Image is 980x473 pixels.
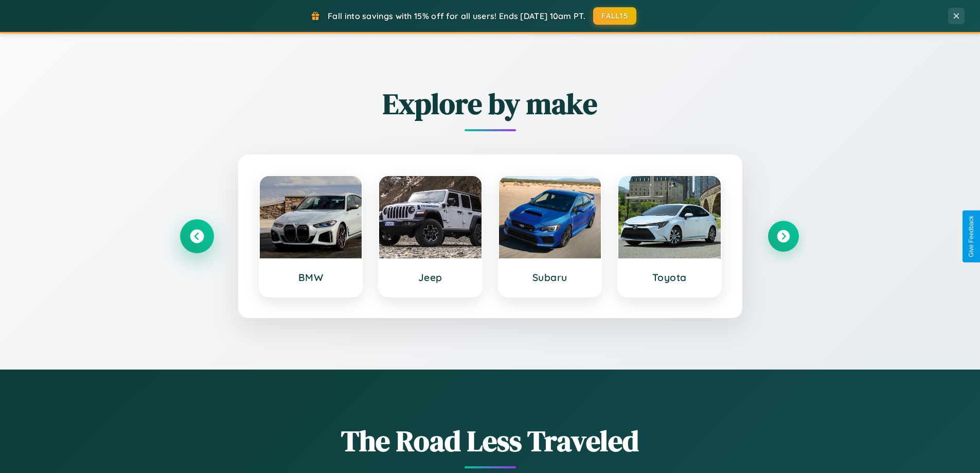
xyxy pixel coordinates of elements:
[182,84,799,124] h2: Explore by make
[629,271,710,284] h3: Toyota
[509,271,591,284] h3: Subaru
[182,421,799,461] h1: The Road Less Traveled
[328,11,585,21] span: Fall into savings with 15% off for all users! Ends [DATE] 10am PT.
[389,271,471,284] h3: Jeep
[968,216,975,257] div: Give Feedback
[593,7,636,25] button: FALL15
[270,271,352,284] h3: BMW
